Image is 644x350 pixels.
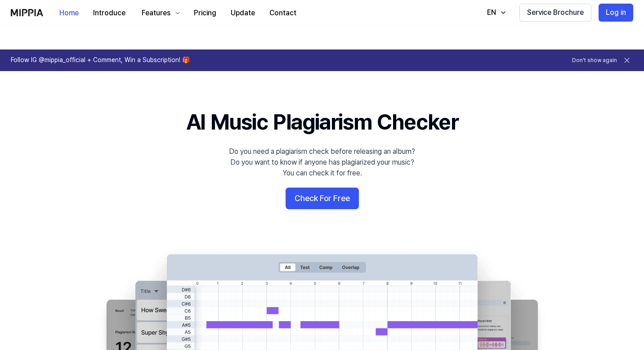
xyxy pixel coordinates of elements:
[86,4,133,22] button: Introduce
[133,4,187,22] button: Features
[11,9,43,16] img: logo
[224,0,262,25] a: Update
[52,0,86,25] a: Home
[485,7,498,18] div: EN
[572,57,617,64] button: Don't show again
[478,4,512,22] button: EN
[229,146,415,179] div: Do you need a plagiarism check before releasing an album? Do you want to know if anyone has plagi...
[186,107,458,137] h1: AI Music Plagiarism Checker
[140,8,172,18] div: Features
[599,4,633,22] button: Log in
[224,4,262,22] button: Update
[262,4,304,22] button: Contact
[286,188,359,209] button: Check For Free
[52,4,86,22] button: Home
[519,4,591,22] button: Service Brochure
[11,56,190,65] h1: Follow IG @mippia_official + Comment, Win a Subscription! 🎁
[187,4,224,22] button: Pricing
